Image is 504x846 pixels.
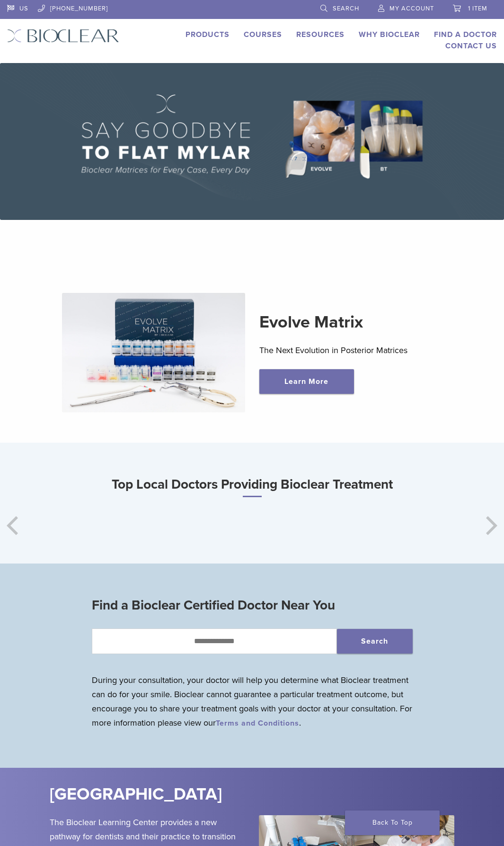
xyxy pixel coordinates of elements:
a: Find A Doctor [434,30,497,39]
img: Evolve Matrix [62,293,245,412]
a: Back To Top [345,810,440,835]
span: Search [333,5,359,12]
p: The Next Evolution in Posterior Matrices [259,343,442,357]
a: Resources [296,30,345,39]
p: During your consultation, your doctor will help you determine what Bioclear treatment can do for ... [92,673,413,730]
a: Courses [244,30,282,39]
h3: Find a Bioclear Certified Doctor Near You [92,594,413,617]
a: Why Bioclear [359,30,420,39]
a: Terms and Conditions [216,719,299,728]
img: Bioclear [7,29,119,43]
h2: [GEOGRAPHIC_DATA] [50,783,294,806]
button: Search [337,629,413,654]
span: My Account [389,5,434,12]
h2: Evolve Matrix [259,311,442,334]
a: Products [186,30,230,39]
a: Contact Us [445,41,497,51]
a: Learn More [259,369,354,394]
span: 1 item [468,5,487,12]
